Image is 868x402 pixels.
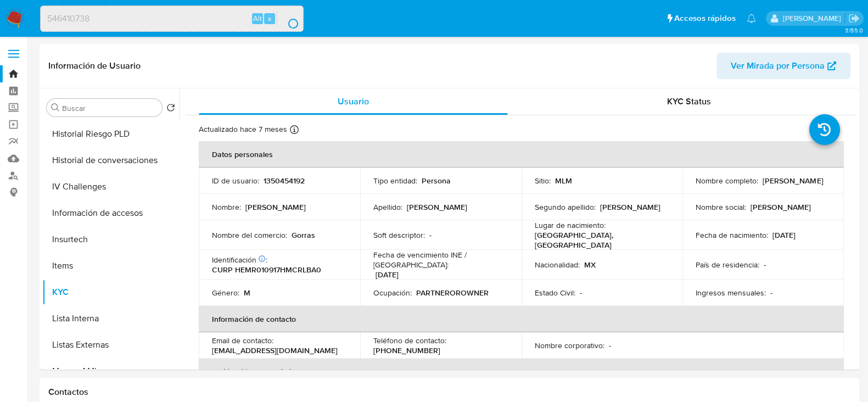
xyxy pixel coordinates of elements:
[253,13,262,24] span: Alt
[535,340,604,350] p: Nombre corporativo :
[674,13,736,24] span: Accesos rápidos
[199,141,844,168] th: Datos personales
[373,288,412,298] p: Ocupación :
[212,336,273,345] p: Email de contacto :
[535,288,575,298] p: Estado Civil :
[42,121,180,147] button: Historial Riesgo PLD
[373,345,440,355] p: [PHONE_NUMBER]
[696,260,759,270] p: País de residencia :
[42,332,180,358] button: Listas Externas
[212,255,267,265] p: Identificación :
[535,220,606,230] p: Lugar de nacimiento :
[696,288,766,298] p: Ingresos mensuales :
[199,124,287,135] p: Actualizado hace 7 meses
[600,202,660,212] p: [PERSON_NAME]
[62,103,158,113] input: Buscar
[696,176,758,186] p: Nombre completo :
[772,230,796,240] p: [DATE]
[166,103,175,115] button: Volver al orden por defecto
[268,13,271,24] span: s
[42,305,180,332] button: Lista Interna
[535,260,580,270] p: Nacionalidad :
[751,202,811,212] p: [PERSON_NAME]
[199,306,844,332] th: Información de contacto
[199,359,844,385] th: Verificación y cumplimiento
[42,226,180,253] button: Insurtech
[407,202,467,212] p: [PERSON_NAME]
[212,230,287,240] p: Nombre del comercio :
[770,288,772,298] p: -
[373,176,417,186] p: Tipo entidad :
[373,250,508,270] p: Fecha de vencimiento INE / [GEOGRAPHIC_DATA] :
[731,53,825,79] span: Ver Mirada por Persona
[42,279,180,305] button: KYC
[747,14,756,23] a: Notificaciones
[212,345,338,355] p: [EMAIL_ADDRESS][DOMAIN_NAME]
[42,147,180,174] button: Historial de conversaciones
[667,95,711,108] span: KYC Status
[535,230,665,250] p: [GEOGRAPHIC_DATA], [GEOGRAPHIC_DATA]
[848,13,860,24] a: Salir
[42,200,180,226] button: Información de accesos
[696,230,768,240] p: Fecha de nacimiento :
[580,288,582,298] p: -
[763,176,823,186] p: [PERSON_NAME]
[244,288,250,298] p: M
[716,53,850,79] button: Ver Mirada por Persona
[292,230,315,240] p: Gorras
[212,202,241,212] p: Nombre :
[429,230,432,240] p: -
[782,13,844,24] p: irma.suarez@mercadolibre.com.mx
[376,270,399,280] p: [DATE]
[609,340,611,350] p: -
[48,387,850,398] h1: Contactos
[696,202,746,212] p: Nombre social :
[764,260,766,270] p: -
[277,11,299,26] button: search-icon
[373,336,446,345] p: Teléfono de contacto :
[264,176,305,186] p: 1350454192
[212,176,259,186] p: ID de usuario :
[41,12,303,26] input: Buscar usuario o caso...
[212,265,321,275] p: CURP HEMR010917HMCRLBA0
[42,174,180,200] button: IV Challenges
[535,202,596,212] p: Segundo apellido :
[416,288,489,298] p: PARTNEROROWNER
[373,202,402,212] p: Apellido :
[51,103,60,112] button: Buscar
[42,253,180,279] button: Items
[555,176,572,186] p: MLM
[584,260,596,270] p: MX
[212,288,239,298] p: Género :
[422,176,451,186] p: Persona
[373,230,425,240] p: Soft descriptor :
[42,358,180,384] button: Marcas AML
[535,176,551,186] p: Sitio :
[48,60,141,71] h1: Información de Usuario
[338,95,369,108] span: Usuario
[245,202,306,212] p: [PERSON_NAME]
